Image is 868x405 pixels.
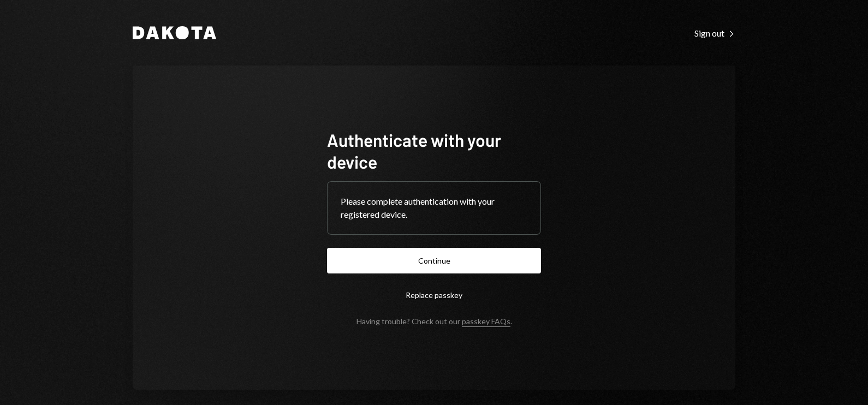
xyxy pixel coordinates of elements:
h1: Authenticate with your device [327,129,541,172]
div: Having trouble? Check out our . [356,317,512,326]
a: passkey FAQs [462,317,510,327]
a: Sign out [694,27,735,39]
button: Replace passkey [327,282,541,308]
div: Sign out [694,28,735,39]
div: Please complete authentication with your registered device. [341,195,527,221]
button: Continue [327,248,541,273]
